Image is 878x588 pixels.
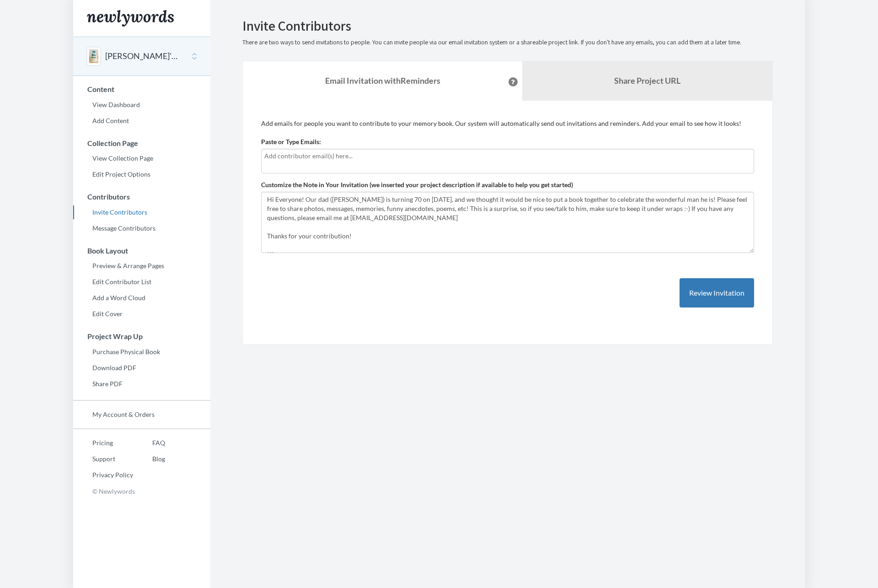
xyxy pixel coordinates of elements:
[73,468,133,482] a: Privacy Policy
[261,119,754,128] p: Add emails for people you want to contribute to your memory book. Our system will automatically s...
[73,167,210,181] a: Edit Project Options
[73,484,210,498] p: © Newlywords
[73,259,210,273] a: Preview & Arrange Pages
[105,50,179,62] button: [PERSON_NAME]'s 70th Birthday
[73,205,210,219] a: Invite Contributors
[261,180,573,189] label: Customize the Note in Your Invitation (we inserted your project description if available to help ...
[242,38,773,47] p: There are two ways to send invitations to people. You can invite people via our email invitation ...
[261,192,754,253] textarea: Hi Everyone! Our dad ([PERSON_NAME]) is turning 70 on [DATE], and we thought it would be nice to ...
[74,85,210,93] h3: Content
[264,151,751,161] input: Add contributor email(s) here...
[614,76,680,86] b: Share Project URL
[73,452,133,466] a: Support
[73,151,210,165] a: View Collection Page
[74,139,210,147] h3: Collection Page
[73,114,210,128] a: Add Content
[73,275,210,289] a: Edit Contributor List
[87,10,174,27] img: Newlywords logo
[73,307,210,321] a: Edit Cover
[73,377,210,391] a: Share PDF
[74,193,210,201] h3: Contributors
[73,345,210,359] a: Purchase Physical Book
[73,436,133,450] a: Pricing
[325,76,440,86] strong: Email Invitation with Reminders
[73,291,210,305] a: Add a Word Cloud
[680,278,754,308] button: Review Invitation
[73,361,210,375] a: Download PDF
[242,18,773,33] h2: Invite Contributors
[73,408,210,421] a: My Account & Orders
[74,247,210,255] h3: Book Layout
[73,221,210,235] a: Message Contributors
[133,436,165,450] a: FAQ
[73,98,210,112] a: View Dashboard
[133,452,165,466] a: Blog
[74,332,210,340] h3: Project Wrap Up
[261,137,321,146] label: Paste or Type Emails:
